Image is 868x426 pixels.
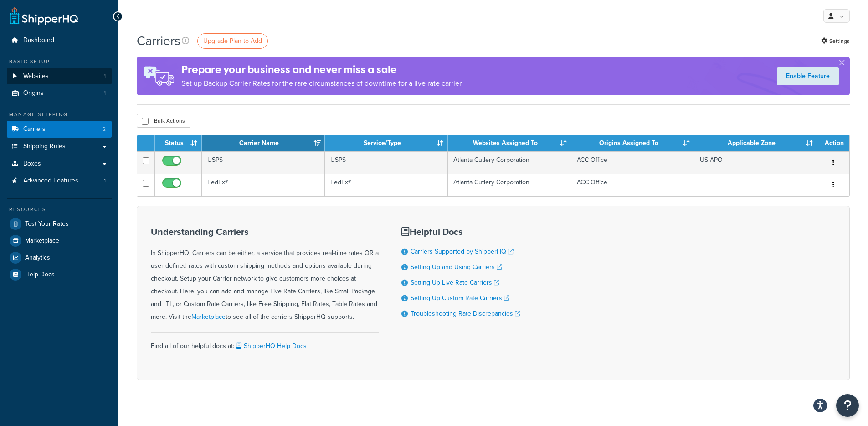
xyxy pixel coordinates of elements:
[7,85,112,102] a: Origins 1
[817,135,849,151] th: Action
[836,394,859,417] button: Open Resource Center
[23,160,41,168] span: Boxes
[7,233,112,249] a: Marketplace
[103,125,106,133] span: 2
[571,135,694,151] th: Origins Assigned To: activate to sort column ascending
[7,85,112,102] li: Origins
[7,68,112,85] li: Websites
[777,67,839,85] a: Enable Feature
[694,151,817,174] td: US APO
[23,36,54,44] span: Dashboard
[411,278,499,287] a: Setting Up Live Rate Carriers
[23,73,49,80] span: Websites
[7,172,112,189] li: Advanced Features
[325,151,448,174] td: USPS
[10,7,78,25] a: ShipperHQ Home
[325,174,448,196] td: FedEx®
[7,111,112,119] div: Manage Shipping
[7,206,112,213] div: Resources
[411,247,514,256] a: Carriers Supported by ShipperHQ
[23,89,44,97] span: Origins
[571,151,694,174] td: ACC Office
[7,58,112,66] div: Basic Setup
[191,312,226,322] a: Marketplace
[23,125,46,133] span: Carriers
[104,177,106,185] span: 1
[181,62,463,77] h4: Prepare your business and never miss a sale
[151,332,379,353] div: Find all of our helpful docs at:
[571,174,694,196] td: ACC Office
[325,135,448,151] th: Service/Type: activate to sort column ascending
[7,32,112,49] a: Dashboard
[151,227,379,237] h3: Understanding Carriers
[25,220,69,228] span: Test Your Rates
[25,271,55,279] span: Help Docs
[7,216,112,232] a: Test Your Rates
[7,121,112,138] a: Carriers 2
[411,262,502,272] a: Setting Up and Using Carriers
[181,77,463,90] p: Set up Backup Carrier Rates for the rare circumstances of downtime for a live rate carrier.
[401,227,520,237] h3: Helpful Docs
[23,177,78,185] span: Advanced Features
[203,36,262,46] span: Upgrade Plan to Add
[7,266,112,283] a: Help Docs
[25,237,59,245] span: Marketplace
[694,135,817,151] th: Applicable Zone: activate to sort column ascending
[155,135,202,151] th: Status: activate to sort column ascending
[7,138,112,155] a: Shipping Rules
[821,35,850,47] a: Settings
[25,254,50,262] span: Analytics
[411,293,509,303] a: Setting Up Custom Rate Carriers
[151,227,379,323] div: In ShipperHQ, Carriers can be either, a service that provides real-time rates OR a user-defined r...
[137,57,181,95] img: ad-rules-rateshop-fe6ec290ccb7230408bd80ed9643f0289d75e0ffd9eb532fc0e269fcd187b520.png
[137,32,180,50] h1: Carriers
[7,249,112,266] a: Analytics
[7,68,112,85] a: Websites 1
[411,309,520,318] a: Troubleshooting Rate Discrepancies
[234,341,307,351] a: ShipperHQ Help Docs
[448,135,571,151] th: Websites Assigned To: activate to sort column ascending
[104,89,106,97] span: 1
[202,151,325,174] td: USPS
[202,135,325,151] th: Carrier Name: activate to sort column ascending
[104,73,106,80] span: 1
[448,174,571,196] td: Atlanta Cutlery Corporation
[137,114,190,128] button: Bulk Actions
[197,33,268,49] a: Upgrade Plan to Add
[7,121,112,138] li: Carriers
[7,156,112,172] a: Boxes
[23,143,66,151] span: Shipping Rules
[448,151,571,174] td: Atlanta Cutlery Corporation
[202,174,325,196] td: FedEx®
[7,172,112,189] a: Advanced Features 1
